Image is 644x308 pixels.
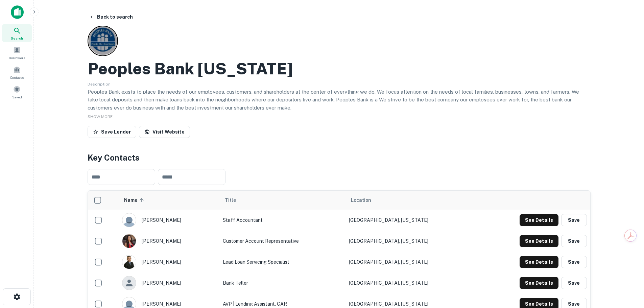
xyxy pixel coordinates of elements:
[88,88,591,112] p: Peoples Bank exists to place the needs of our employees, customers, and shareholders at the cente...
[86,11,136,23] button: Back to search
[351,196,371,204] span: Location
[345,252,477,273] td: [GEOGRAPHIC_DATA], [US_STATE]
[219,191,346,210] th: Title
[345,231,477,252] td: [GEOGRAPHIC_DATA], [US_STATE]
[122,276,216,290] div: [PERSON_NAME]
[2,83,32,101] a: Saved
[345,273,477,293] td: [GEOGRAPHIC_DATA], [US_STATE]
[520,235,558,247] button: See Details
[122,234,136,248] img: 1652931041003
[219,273,346,293] td: Bank Teller
[122,255,136,269] img: 1597719257334
[11,5,24,19] img: capitalize-icon.png
[561,235,587,247] button: Save
[10,75,24,80] span: Contacts
[520,277,558,289] button: See Details
[119,191,219,210] th: Name
[219,252,346,273] td: Lead Loan Servicing Specialist
[122,213,136,227] img: 9c8pery4andzj6ohjkjp54ma2
[561,277,587,289] button: Save
[122,234,216,248] div: [PERSON_NAME]
[88,126,136,138] button: Save Lender
[2,44,32,62] a: Borrowers
[12,94,22,100] span: Saved
[561,256,587,268] button: Save
[610,254,644,286] iframe: Chat Widget
[345,191,477,210] th: Location
[11,35,23,41] span: Search
[2,63,32,81] a: Contacts
[345,210,477,231] td: [GEOGRAPHIC_DATA], [US_STATE]
[122,213,216,227] div: [PERSON_NAME]
[520,256,558,268] button: See Details
[2,24,32,42] a: Search
[225,196,245,204] span: Title
[219,231,346,252] td: Customer Account Representative
[88,82,111,87] span: Description
[124,196,146,204] span: Name
[520,214,558,226] button: See Details
[219,210,346,231] td: Staff Accountant
[88,151,591,164] h4: Key Contacts
[122,255,216,269] div: [PERSON_NAME]
[9,55,25,61] span: Borrowers
[88,114,113,119] span: SHOW MORE
[561,214,587,226] button: Save
[88,59,293,78] h2: Peoples Bank [US_STATE]
[139,126,190,138] a: Visit Website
